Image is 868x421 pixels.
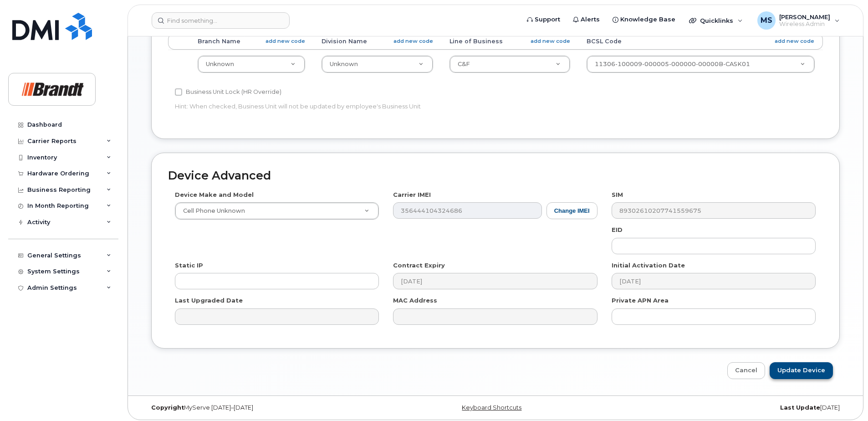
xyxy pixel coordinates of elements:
[441,33,579,50] th: Line of Business
[535,15,560,24] span: Support
[578,33,823,50] th: BCSL Code
[462,404,521,411] a: Keyboard Shortcuts
[175,190,254,199] label: Device Make and Model
[198,56,305,72] a: Unknown
[393,37,433,45] a: add new code
[206,61,234,67] span: Unknown
[175,87,281,98] label: Business Unit Lock (HR Override)
[620,15,675,24] span: Knowledge Base
[175,261,203,270] label: Static IP
[393,190,431,199] label: Carrier IMEI
[168,169,823,182] h2: Device Advanced
[779,13,830,21] span: [PERSON_NAME]
[175,296,243,305] label: Last Upgraded Date
[450,56,570,72] a: C&F
[587,56,814,72] a: 11306-100009-000005-000000-00000B-CASK01
[612,261,685,270] label: Initial Activation Date
[612,190,623,199] label: SIM
[779,21,830,28] span: Wireless Admin
[175,203,378,219] a: Cell Phone Unknown
[612,226,623,234] label: EID
[175,88,182,96] input: Business Unit Lock (HR Override)
[144,404,378,411] div: MyServe [DATE]–[DATE]
[458,61,470,67] span: C&F
[780,404,820,411] strong: Last Update
[700,17,733,24] span: Quicklinks
[581,15,600,24] span: Alerts
[751,11,846,30] div: Megan Scheel
[775,37,814,45] a: add new code
[393,296,437,305] label: MAC Address
[595,61,750,67] span: 11306-100009-000005-000000-00000B-CASK01
[151,404,184,411] strong: Copyright
[175,102,597,111] p: Hint: When checked, Business Unit will not be updated by employee's Business Unit
[531,37,570,45] a: add new code
[313,33,441,50] th: Division Name
[393,261,445,270] label: Contract Expiry
[770,362,833,379] input: Update Device
[189,33,314,50] th: Branch Name
[521,10,567,29] a: Support
[612,296,669,305] label: Private APN Area
[266,37,305,45] a: add new code
[606,10,682,29] a: Knowledge Base
[727,362,765,379] a: Cancel
[322,56,432,72] a: Unknown
[761,15,772,26] span: MS
[152,12,290,29] input: Find something...
[683,11,749,30] div: Quicklinks
[330,61,358,67] span: Unknown
[613,404,847,411] div: [DATE]
[546,202,597,219] button: Change IMEI
[567,10,606,29] a: Alerts
[178,207,245,215] span: Cell Phone Unknown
